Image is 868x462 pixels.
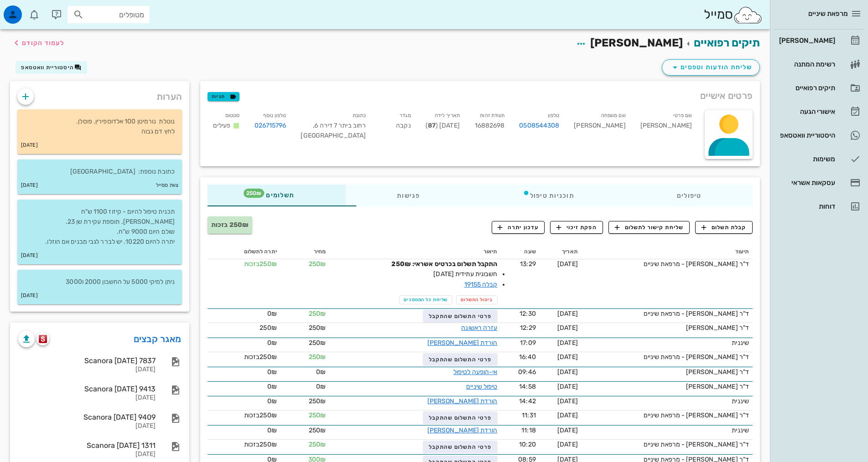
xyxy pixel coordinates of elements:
[309,397,326,405] span: 250₪
[732,339,749,347] span: שיננית
[582,245,753,259] th: תיעוד
[694,36,760,49] a: תיקים רפואיים
[608,221,690,234] button: שליחת קישור לתשלום
[36,333,49,345] button: scanora logo
[644,411,749,419] span: ד"ר [PERSON_NAME] - מרפאת שיניים
[461,297,493,303] span: ביטול התשלום
[244,248,277,255] span: יתרה לתשלום
[225,113,240,118] small: סטטוס
[519,397,536,405] span: 14:42
[733,6,763,24] img: SmileCloud logo
[777,155,835,163] div: משימות
[211,382,277,391] div: 0₪
[213,122,231,129] span: פעילים
[423,310,497,323] button: פרטי התשלום שהתקבל
[309,353,326,361] span: 250₪
[429,356,492,363] span: פרטי התשלום שהתקבל
[540,245,582,259] th: תאריך
[557,260,578,268] span: [DATE]
[39,335,47,343] img: scanora logo
[211,411,277,420] div: 250₪
[735,248,749,255] span: תיעוד
[695,221,753,234] button: קבלת תשלום
[686,368,749,376] span: ד"ר [PERSON_NAME]
[353,113,366,118] small: כתובת
[346,185,471,206] div: פגישות
[156,180,178,190] small: צוות סמייל
[704,5,763,25] div: סמייל
[25,117,175,137] p: נוטלת נורמיטן 100 אלדוספירין. פוסלן. לחץ דם גבוה
[662,59,760,76] button: שליחת הודעות וטפסים
[373,108,418,146] div: נקבה
[399,295,452,304] button: שליחת כל המסמכים
[211,440,277,449] div: 250₪
[423,353,497,366] button: פרטי התשלום שהתקבל
[211,352,277,362] div: 250₪
[492,221,545,234] button: עדכון יתרה
[211,338,277,348] div: 0₪
[644,353,749,361] span: ד"ר [PERSON_NAME] - מרפאת שיניים
[211,309,277,318] div: 0₪
[777,37,835,44] div: [PERSON_NAME]
[25,207,175,247] p: תכנית טיפול להיום - קיזוז 1100 ש"ח [PERSON_NAME]. תוספת עקירת שן 23. שולם היום 9000 ש"ח. יתרה להי...
[22,39,64,47] span: לעמוד הקודם
[557,383,578,390] span: [DATE]
[429,313,492,319] span: פרטי התשלום שהתקבל
[429,444,492,450] span: פרטי התשלום שהתקבל
[519,383,536,390] span: 14:58
[313,122,314,129] span: ,
[426,122,460,129] span: [DATE] ( )
[774,101,864,123] a: אישורי הגעה
[427,339,498,347] a: הורדת [PERSON_NAME]
[395,269,498,279] span: חשבונית עתידית [DATE]
[556,223,597,231] span: הפקת זיכוי
[633,108,699,146] div: [PERSON_NAME]
[520,324,536,332] span: 12:29
[673,113,692,118] small: שם פרטי
[774,195,864,217] a: דוחות
[519,441,536,448] span: 10:20
[498,223,539,231] span: עדכון יתרה
[259,192,294,199] span: תשלומים
[208,245,281,259] th: יתרה לתשלום
[501,245,540,259] th: שעה
[423,411,497,424] button: פרטי התשלום שהתקבל
[520,310,536,318] span: 12:30
[427,397,498,405] a: הורדת [PERSON_NAME]
[471,185,625,206] div: תוכניות טיפול
[21,64,74,71] span: היסטוריית וואטסאפ
[464,281,498,288] a: קבלה 19155
[456,295,497,304] button: ביטול התשלום
[557,441,578,448] span: [DATE]
[777,84,835,92] div: תיקים רפואיים
[483,248,498,255] span: תיאור
[686,383,749,390] span: ד"ר [PERSON_NAME]
[400,113,411,118] small: מגדר
[301,132,366,139] span: [GEOGRAPHIC_DATA]
[211,426,277,435] div: 0₪
[391,260,497,268] strong: התקבל תשלום בכרטיס אשראי: 250₪
[557,310,578,318] span: [DATE]
[567,108,633,146] div: [PERSON_NAME]
[520,339,536,347] span: 17:09
[309,310,326,318] span: 250₪
[670,62,752,73] span: שליחת הודעות וטפסים
[314,248,326,255] span: מחיר
[644,260,749,268] span: ד"ר [PERSON_NAME] - מרפאת שיניים
[644,310,749,318] span: ד"ר [PERSON_NAME] - מרפאת שיניים
[16,61,87,74] button: היסטוריית וואטסאפ
[309,324,326,332] span: 250₪
[557,426,578,434] span: [DATE]
[244,353,260,361] span: בזכות
[453,368,498,376] a: אי-הופעה לטיפול
[521,426,536,434] span: 11:18
[524,248,535,255] span: שעה
[21,291,38,301] small: [DATE]
[777,132,835,139] div: היסטוריית וואטסאפ
[244,411,260,419] span: בזכות
[309,339,326,347] span: 250₪
[423,441,497,453] button: פרטי התשלום שהתקבל
[774,77,864,99] a: תיקים רפואיים
[774,53,864,75] a: רשימת המתנה
[255,121,286,131] a: 026715796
